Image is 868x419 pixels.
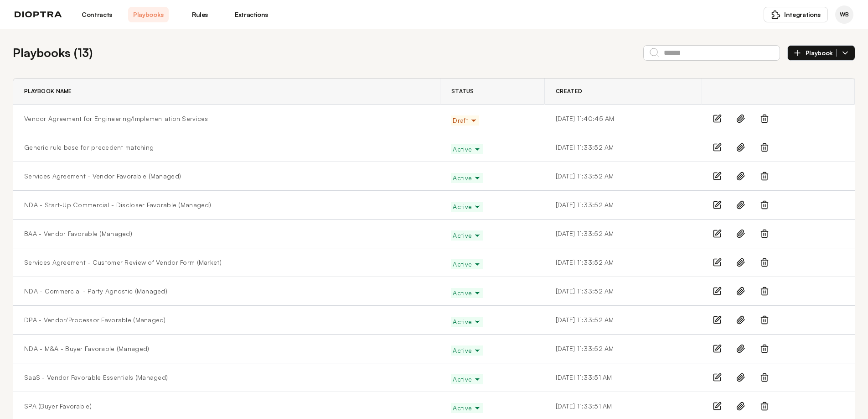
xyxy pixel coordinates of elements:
[545,335,702,363] td: [DATE] 11:33:52 AM
[453,145,481,154] span: Active
[451,346,483,356] button: Active
[545,363,702,392] td: [DATE] 11:33:51 AM
[24,88,72,95] span: Playbook Name
[545,133,702,162] td: [DATE] 11:33:52 AM
[453,173,481,183] span: Active
[24,344,149,353] a: NDA - M&A - Buyer Favorable (Managed)
[545,105,702,133] td: [DATE] 11:40:45 AM
[451,144,483,154] button: Active
[806,49,837,57] span: Playbook
[231,7,272,22] a: Extractions
[453,346,481,355] span: Active
[451,115,479,126] button: Draft
[771,10,780,19] img: puzzle
[13,44,93,62] h2: Playbooks ( 13 )
[24,258,222,267] a: Services Agreement - Customer Review of Vendor Form (Market)
[451,230,483,241] button: Active
[451,173,483,183] button: Active
[451,202,483,212] button: Active
[545,162,702,191] td: [DATE] 11:33:52 AM
[24,315,166,325] a: DPA - Vendor/Processor Favorable (Managed)
[545,220,702,248] td: [DATE] 11:33:52 AM
[24,172,181,181] a: Services Agreement - Vendor Favorable (Managed)
[453,403,481,413] span: Active
[453,375,481,384] span: Active
[453,202,481,211] span: Active
[453,231,481,240] span: Active
[453,116,477,125] span: Draft
[24,229,132,238] a: BAA - Vendor Favorable (Managed)
[835,5,853,24] div: Will Blackford
[545,277,702,306] td: [DATE] 11:33:52 AM
[451,317,483,327] button: Active
[451,403,483,413] button: Active
[180,7,220,22] a: Rules
[453,317,481,326] span: Active
[453,288,481,298] span: Active
[764,7,828,22] button: Integrations
[24,114,208,123] a: Vendor Agreement for Engineering/Implementation Services
[24,373,168,382] a: SaaS - Vendor Favorable Essentials (Managed)
[545,191,702,220] td: [DATE] 11:33:52 AM
[556,88,582,95] span: Created
[451,259,483,269] button: Active
[77,7,117,22] a: Contracts
[451,288,483,298] button: Active
[545,248,702,277] td: [DATE] 11:33:52 AM
[840,11,848,18] span: WB
[784,10,821,19] span: Integrations
[451,88,474,95] span: Status
[787,45,855,61] button: Playbook
[453,260,481,269] span: Active
[451,374,483,384] button: Active
[128,7,169,22] a: Playbooks
[15,11,62,18] img: logo
[24,200,211,209] a: NDA - Start-Up Commercial - Discloser Favorable (Managed)
[24,402,92,411] a: SPA (Buyer Favorable)
[545,306,702,335] td: [DATE] 11:33:52 AM
[24,143,154,152] a: Generic rule base for precedent matching
[24,287,167,296] a: NDA - Commercial - Party Agnostic (Managed)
